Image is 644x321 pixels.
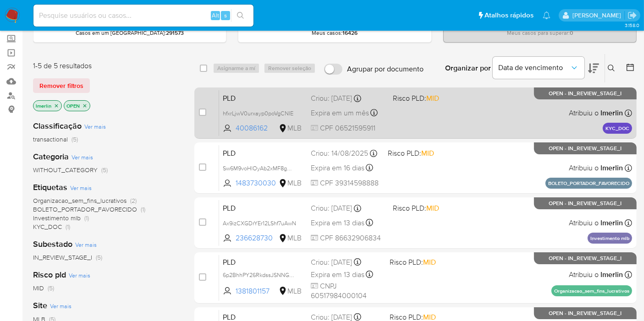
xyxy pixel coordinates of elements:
span: Alt [212,11,219,20]
a: Sair [627,11,637,20]
a: Notificações [543,11,550,19]
button: search-icon [231,9,250,22]
span: Atalhos rápidos [484,11,534,20]
span: s [224,11,227,20]
p: leticia.merlin@mercadolivre.com [572,11,624,20]
input: Pesquise usuários ou casos... [33,10,253,22]
span: 3.158.0 [625,22,639,29]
